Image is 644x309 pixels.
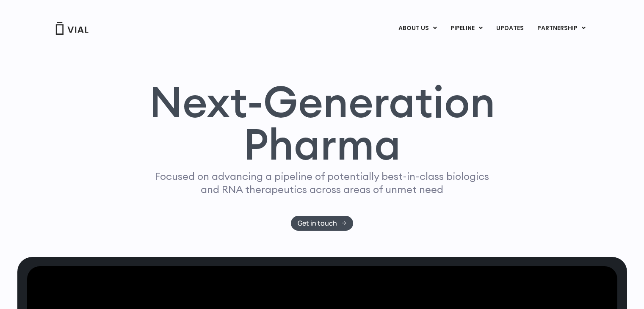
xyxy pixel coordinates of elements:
a: PIPELINEMenu Toggle [444,21,489,36]
a: PARTNERSHIPMenu Toggle [531,21,592,36]
a: Get in touch [291,216,353,231]
a: UPDATES [489,21,530,36]
p: Focused on advancing a pipeline of potentially best-in-class biologics and RNA therapeutics acros... [152,170,493,196]
img: Vial Logo [55,22,89,35]
a: ABOUT USMenu Toggle [392,21,443,36]
h1: Next-Generation Pharma [139,80,506,166]
span: Get in touch [298,220,337,226]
